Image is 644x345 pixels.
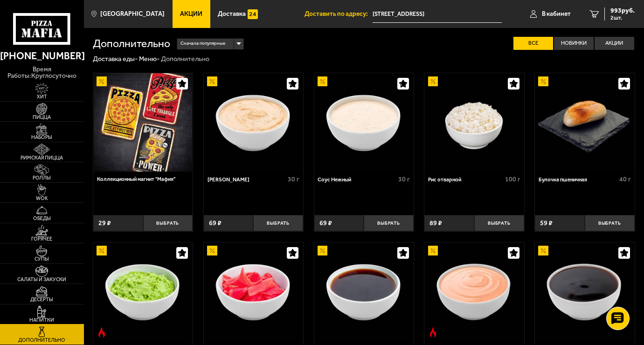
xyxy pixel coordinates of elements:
img: Акционный [318,76,328,87]
span: 29 ₽ [98,220,111,227]
a: АкционныйСоус Деликатес [204,73,303,172]
span: 69 ₽ [209,220,222,227]
span: 69 ₽ [319,220,332,227]
div: Коллекционный магнит "Мафия" [97,176,187,183]
img: Спайси соус [425,242,524,341]
a: АкционныйОстрое блюдоВасаби [93,242,193,341]
img: Акционный [538,76,548,87]
div: Булочка пшеничная [539,177,616,183]
span: Сначала популярные [180,37,225,50]
img: Акционный [538,246,548,256]
label: Новинки [554,37,594,50]
span: 89 ₽ [429,220,442,227]
a: Доставка еды- [93,55,138,63]
img: Булочка пшеничная [536,73,634,172]
img: Акционный [428,246,438,256]
span: Доставить по адресу: [305,11,373,17]
label: Все [513,37,553,50]
button: Выбрать [474,215,524,231]
a: АкционныйОстрое блюдоСпайси соус [424,242,524,341]
a: АкционныйСоевый соус порционный [314,242,414,341]
img: Острое блюдо [97,327,107,338]
span: 100 г [505,175,520,183]
img: Имбирь [204,242,303,341]
img: Острое блюдо [428,327,438,338]
img: 15daf4d41897b9f0e9f617042186c801.svg [248,9,258,20]
a: АкционныйСоус Нежный [314,73,414,172]
img: Соус Деликатес [204,73,303,172]
span: Доставка [218,11,246,17]
a: АкционныйКоллекционный магнит "Мафия" [93,73,193,172]
span: 30 г [398,175,410,183]
button: Выбрать [364,215,414,231]
img: Васаби [94,242,192,341]
img: Соус Нежный [315,73,413,172]
img: Акционный [318,246,328,256]
div: Рис отварной [428,177,502,183]
a: АкционныйТерияки соус [535,242,634,341]
a: Меню- [139,55,159,63]
label: Акции [595,37,634,50]
img: Соевый соус порционный [315,242,413,341]
button: Выбрать [585,215,635,231]
div: Дополнительно [161,55,209,64]
a: АкционныйИмбирь [204,242,303,341]
button: Выбрать [253,215,303,231]
img: Акционный [207,246,217,256]
h1: Дополнительно [93,38,170,49]
img: Акционный [428,76,438,87]
img: Коллекционный магнит "Мафия" [94,73,192,172]
span: 59 ₽ [540,220,553,227]
span: 993 руб. [610,7,635,14]
span: 40 г [619,175,631,183]
span: 2 шт. [610,15,635,21]
img: Акционный [207,76,217,87]
div: Соус Нежный [318,177,395,183]
span: 30 г [288,175,299,183]
img: Акционный [97,76,107,87]
a: АкционныйБулочка пшеничная [535,73,634,172]
a: АкционныйРис отварной [424,73,524,172]
img: Терияки соус [536,242,634,341]
span: [GEOGRAPHIC_DATA] [100,11,165,17]
img: Рис отварной [425,73,524,172]
img: Акционный [97,246,107,256]
span: В кабинет [542,11,571,17]
span: Акции [180,11,202,17]
button: Выбрать [143,215,193,231]
span: Долгоозёрная улица, 10, подъезд 2 [373,6,501,23]
div: [PERSON_NAME] [208,177,285,183]
input: Ваш адрес доставки [373,6,501,23]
